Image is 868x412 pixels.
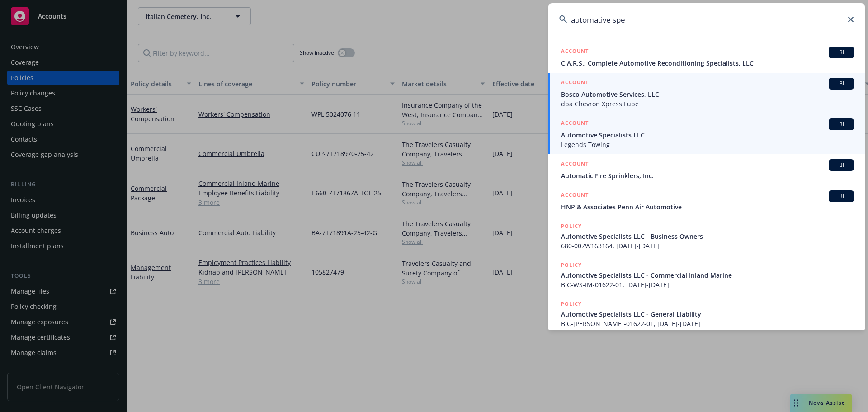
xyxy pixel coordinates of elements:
[561,319,854,328] span: BIC-[PERSON_NAME]-01622-01, [DATE]-[DATE]
[561,47,589,57] h5: ACCOUNT
[832,80,850,88] span: BI
[561,171,854,180] span: Automatic Fire Sprinklers, Inc.
[548,114,865,154] a: ACCOUNTBIAutomotive Specialists LLCLegends Towing
[548,294,865,333] a: POLICYAutomotive Specialists LLC - General LiabilityBIC-[PERSON_NAME]-01622-01, [DATE]-[DATE]
[548,256,865,294] a: POLICYAutomotive Specialists LLC - Commercial Inland MarineBIC-WS-IM-01622-01, [DATE]-[DATE]
[561,190,589,201] h5: ACCOUNT
[832,192,850,200] span: BI
[561,222,582,231] h5: POLICY
[548,185,865,217] a: ACCOUNTBIHNP & Associates Penn Air Automotive
[561,130,854,140] span: Automotive Specialists LLC
[832,48,850,57] span: BI
[561,140,854,149] span: Legends Towing
[561,280,854,289] span: BIC-WS-IM-01622-01, [DATE]-[DATE]
[561,78,589,89] h5: ACCOUNT
[561,202,854,212] span: HNP & Associates Penn Air Automotive
[561,299,582,308] h5: POLICY
[832,120,850,128] span: BI
[561,309,854,319] span: Automotive Specialists LLC - General Liability
[561,159,589,170] h5: ACCOUNT
[561,118,589,129] h5: ACCOUNT
[832,161,850,169] span: BI
[561,58,854,68] span: C.A.R.S.; Complete Automotive Reconditioning Specialists, LLC
[561,260,582,270] h5: POLICY
[548,42,865,73] a: ACCOUNTBIC.A.R.S.; Complete Automotive Reconditioning Specialists, LLC
[548,3,865,36] input: Search...
[548,154,865,185] a: ACCOUNTBIAutomatic Fire Sprinklers, Inc.
[561,99,854,109] span: dba Chevron Xpress Lube
[548,73,865,114] a: ACCOUNTBIBosco Automotive Services, LLC.dba Chevron Xpress Lube
[561,270,854,280] span: Automotive Specialists LLC - Commercial Inland Marine
[561,90,854,99] span: Bosco Automotive Services, LLC.
[548,217,865,256] a: POLICYAutomotive Specialists LLC - Business Owners680-007W163164, [DATE]-[DATE]
[561,241,854,251] span: 680-007W163164, [DATE]-[DATE]
[561,232,854,241] span: Automotive Specialists LLC - Business Owners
